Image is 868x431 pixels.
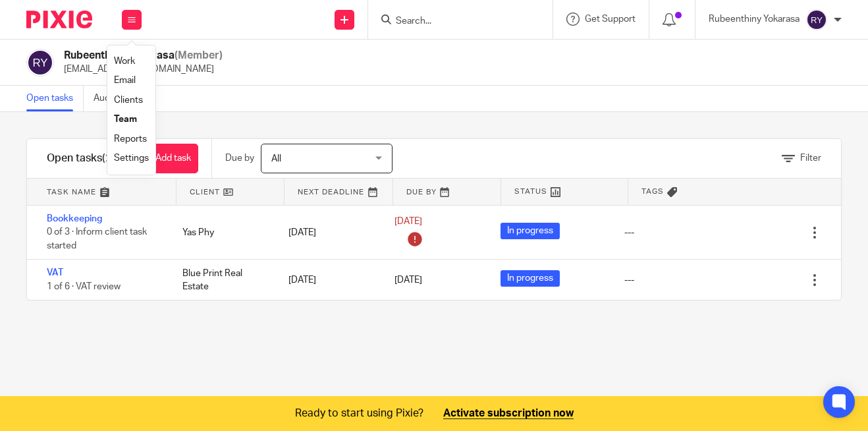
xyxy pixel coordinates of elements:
h2: Rubeenthiny Yokarasa [64,49,223,63]
span: [DATE] [394,275,422,285]
a: Work [114,57,135,66]
p: Rubeenthiny Yokarasa [709,13,800,26]
a: Clients [114,96,143,105]
img: svg%3E [26,49,54,76]
p: [EMAIL_ADDRESS][DOMAIN_NAME] [64,63,223,76]
h1: Open tasks [47,152,115,165]
input: Search [394,16,513,28]
a: Reports [114,134,147,144]
a: Open tasks [26,86,84,111]
a: + Add task [141,144,198,173]
div: Blue Print Real Estate [169,260,275,301]
span: [DATE] [394,217,422,227]
a: Email [114,76,136,85]
span: Tags [641,186,664,197]
div: [DATE] [275,267,381,293]
div: [DATE] [275,219,381,246]
span: (Member) [175,50,223,61]
span: (2) [102,153,115,163]
span: Filter [800,154,821,163]
span: 1 of 6 · VAT review [47,282,121,291]
img: svg%3E [806,9,827,30]
span: In progress [501,270,560,287]
a: VAT [47,268,63,277]
div: Yas Phy [169,219,275,246]
a: Team [114,115,137,124]
a: Bookkeeping [47,214,102,223]
span: Status [514,186,547,197]
a: Settings [114,154,149,163]
div: --- [624,226,634,239]
span: In progress [501,223,560,239]
div: --- [624,273,634,287]
img: Pixie [26,11,92,28]
span: Get Support [585,14,636,24]
p: Due by [225,152,254,165]
span: All [271,154,281,163]
span: 0 of 3 · Inform client task started [47,228,147,251]
a: Audit logs [94,86,144,111]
